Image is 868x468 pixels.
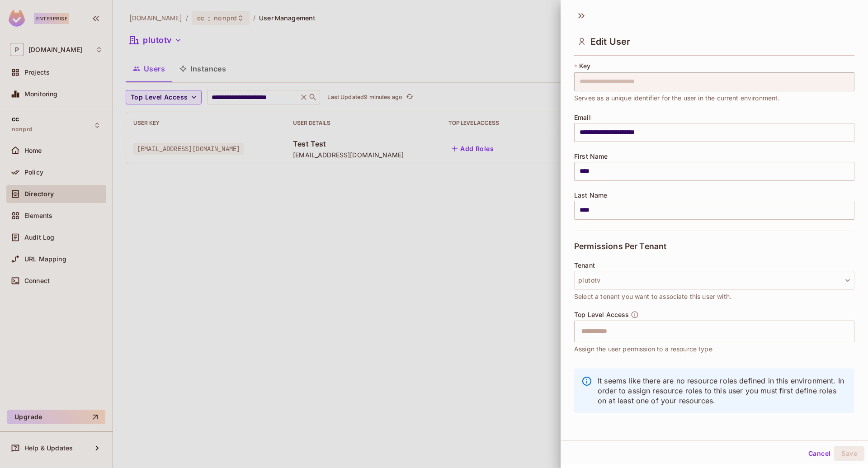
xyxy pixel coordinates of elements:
span: Email [574,114,591,121]
button: plutotv [574,271,854,290]
button: Cancel [805,446,834,461]
span: Serves as a unique identifier for the user in the current environment. [574,93,780,103]
button: Open [849,330,851,332]
span: Tenant [574,262,595,269]
span: First Name [574,153,608,160]
span: Key [579,62,590,70]
span: Select a tenant you want to associate this user with. [574,292,731,302]
span: Last Name [574,192,607,199]
span: Edit User [590,36,630,47]
span: Assign the user permission to a resource type [574,344,712,354]
button: Save [834,446,864,461]
span: Top Level Access [574,311,629,318]
p: It seems like there are no resource roles defined in this environment. In order to assign resourc... [598,376,847,406]
span: Permissions Per Tenant [574,242,666,251]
